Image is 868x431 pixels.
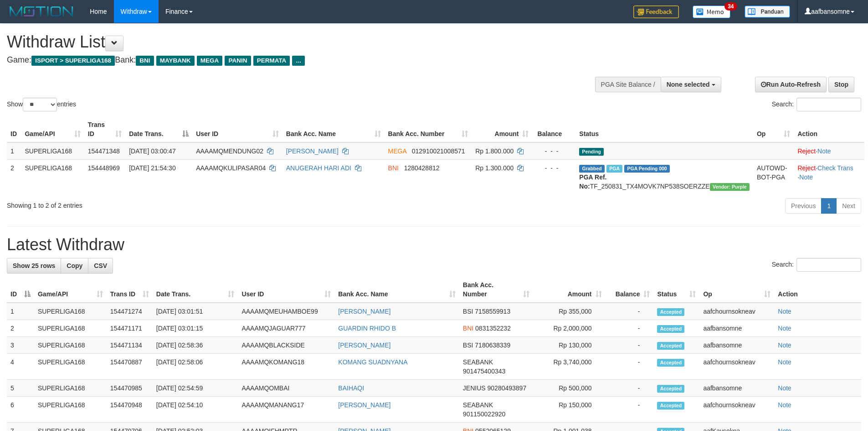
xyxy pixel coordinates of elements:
th: ID [7,116,21,142]
div: - - - [536,163,572,173]
a: Note [778,384,791,392]
td: SUPERLIGA168 [34,380,107,397]
span: 154448969 [88,164,120,172]
td: SUPERLIGA168 [34,303,107,320]
th: Bank Acc. Name: activate to sort column ascending [282,116,385,142]
h4: Game: Bank: [7,56,570,65]
td: Rp 150,000 [533,397,606,423]
td: [DATE] 02:58:06 [153,354,238,380]
a: Next [836,198,861,214]
th: Balance [532,116,575,142]
td: SUPERLIGA168 [34,320,107,337]
td: 5 [7,380,34,397]
span: BSI [463,308,473,315]
th: Status: activate to sort column ascending [653,277,699,303]
span: 34 [724,2,737,11]
td: aafbansomne [699,380,774,397]
span: Copy 7158559913 to clipboard [475,308,510,315]
th: Bank Acc. Number: activate to sort column ascending [459,277,533,303]
span: Marked by aafchhiseyha [606,165,622,173]
a: [PERSON_NAME] [338,401,390,409]
span: Grabbed [579,165,605,173]
span: BSI [463,342,473,349]
label: Show entries [7,98,76,111]
a: Reject [797,164,816,172]
a: GUARDIN RHIDO B [338,325,396,332]
a: Stop [828,77,854,92]
td: SUPERLIGA168 [34,397,107,423]
th: Op: activate to sort column ascending [753,116,794,142]
td: 154470887 [107,354,153,380]
span: 154471348 [88,147,120,155]
th: ID: activate to sort column descending [7,277,34,303]
span: Copy 7180638339 to clipboard [475,342,510,349]
span: Copy 012910021008571 to clipboard [412,147,465,155]
input: Search: [796,258,861,272]
span: SEABANK [463,358,493,366]
td: - [606,380,654,397]
span: PANIN [225,56,251,66]
span: Vendor URL: https://trx4.1velocity.biz [710,183,750,191]
h1: Latest Withdraw [7,236,861,254]
td: TF_250831_TX4MOVK7NP538SOERZZE [575,159,753,194]
span: CSV [94,262,107,269]
th: Amount: activate to sort column ascending [472,116,532,142]
th: Action [774,277,861,303]
td: 2 [7,320,34,337]
td: SUPERLIGA168 [21,142,84,160]
td: 6 [7,397,34,423]
td: [DATE] 02:54:59 [153,380,238,397]
th: Game/API: activate to sort column ascending [34,277,107,303]
span: AAAAMQMENDUNG02 [196,147,263,155]
span: Accepted [657,385,684,393]
td: [DATE] 03:01:15 [153,320,238,337]
td: 154470985 [107,380,153,397]
a: [PERSON_NAME] [286,147,339,155]
span: Copy 90280493897 to clipboard [488,384,527,392]
span: BNI [136,56,154,66]
th: Op: activate to sort column ascending [699,277,774,303]
a: Reject [797,147,816,155]
span: MEGA [388,147,406,155]
td: Rp 355,000 [533,303,606,320]
span: Rp 1.800.000 [475,147,514,155]
b: PGA Ref. No: [579,173,606,190]
span: None selected [667,81,710,88]
img: panduan.png [745,5,790,18]
td: · [794,142,864,160]
th: Trans ID: activate to sort column ascending [84,116,125,142]
th: Game/API: activate to sort column ascending [21,116,84,142]
span: MEGA [197,56,223,66]
span: PERMATA [253,56,290,66]
td: AAAAMQMANANG17 [238,397,334,423]
td: · · [794,159,864,194]
span: AAAAMQKULIPASAR04 [196,164,266,172]
div: - - - [536,147,572,156]
span: ... [292,56,304,66]
td: - [606,337,654,354]
td: SUPERLIGA168 [34,354,107,380]
a: CSV [88,258,113,273]
input: Search: [796,98,861,111]
a: Previous [785,198,822,214]
th: Date Trans.: activate to sort column descending [125,116,192,142]
span: Copy 901475400343 to clipboard [463,368,505,375]
td: SUPERLIGA168 [21,159,84,194]
td: aafchournsokneav [699,354,774,380]
label: Search: [772,258,861,272]
th: Bank Acc. Number: activate to sort column ascending [385,116,472,142]
span: Pending [579,148,604,156]
span: BNI [463,325,473,332]
td: AAAAMQJAGUAR777 [238,320,334,337]
td: - [606,354,654,380]
td: [DATE] 02:54:10 [153,397,238,423]
img: MOTION_logo.png [7,5,76,18]
a: Note [778,308,791,315]
span: Copy [67,262,82,269]
td: aafchournsokneav [699,303,774,320]
h1: Withdraw List [7,33,570,51]
span: Accepted [657,308,684,316]
th: User ID: activate to sort column ascending [192,116,282,142]
div: PGA Site Balance / [595,77,661,92]
th: User ID: activate to sort column ascending [238,277,334,303]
